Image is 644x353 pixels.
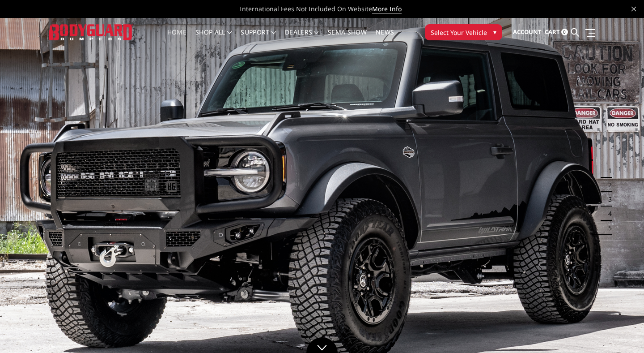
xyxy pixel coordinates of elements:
[545,20,568,44] a: Cart 0
[285,29,319,47] a: Dealers
[603,221,612,235] button: 5 of 5
[431,28,487,37] span: Select Your Vehicle
[603,207,612,221] button: 4 of 5
[372,4,402,13] a: More Info
[513,28,542,36] span: Account
[513,20,542,44] a: Account
[493,27,496,37] span: ▾
[376,29,394,47] a: News
[603,164,612,178] button: 1 of 5
[195,29,232,47] a: shop all
[167,29,186,47] a: Home
[49,24,133,41] img: BODYGUARD BUMPERS
[561,29,568,35] span: 0
[603,178,612,192] button: 2 of 5
[241,29,276,47] a: Support
[306,337,338,353] a: Click to Down
[545,28,560,36] span: Cart
[603,192,612,207] button: 3 of 5
[425,24,502,40] button: Select Your Vehicle
[328,29,367,47] a: SEMA Show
